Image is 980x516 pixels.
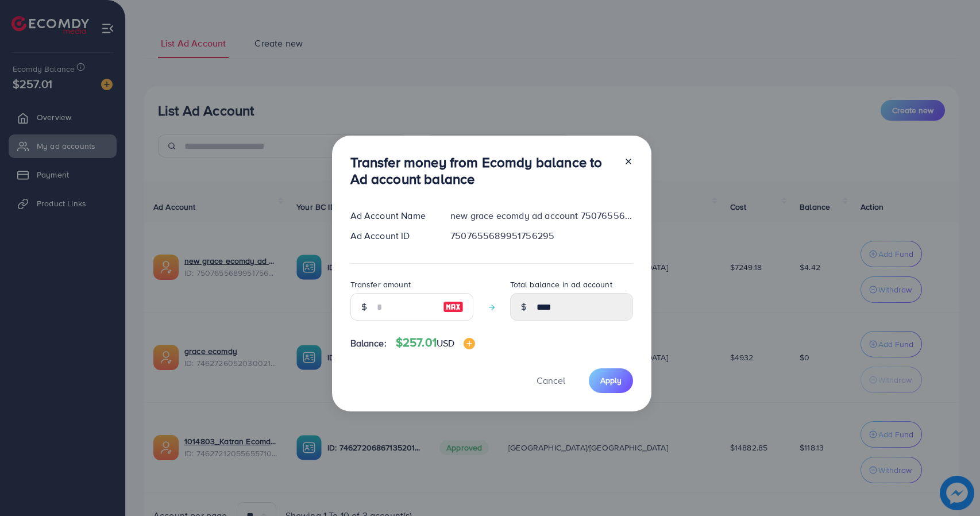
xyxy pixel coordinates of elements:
button: Apply [589,368,633,393]
h4: $257.01 [396,336,476,350]
span: Balance: [350,337,387,350]
h3: Transfer money from Ecomdy balance to Ad account balance [350,154,615,187]
button: Cancel [522,368,580,393]
label: Transfer amount [350,279,411,290]
span: Apply [600,375,622,386]
span: USD [437,337,454,349]
img: image [443,300,464,314]
div: Ad Account ID [341,229,442,242]
span: Cancel [537,374,565,387]
label: Total balance in ad account [510,279,612,290]
div: new grace ecomdy ad account 7507655689951756295 [441,209,642,222]
div: Ad Account Name [341,209,442,222]
div: 7507655689951756295 [441,229,642,242]
img: image [464,338,475,349]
